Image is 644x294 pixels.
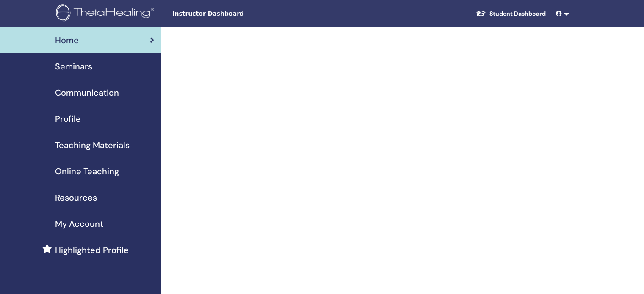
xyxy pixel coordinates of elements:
[55,113,81,125] span: Profile
[55,217,103,230] span: My Account
[55,165,119,178] span: Online Teaching
[172,9,299,18] span: Instructor Dashboard
[55,60,92,73] span: Seminars
[476,10,486,17] img: graduation-cap-white.svg
[55,86,119,99] span: Communication
[469,6,553,22] a: Student Dashboard
[55,244,129,256] span: Highlighted Profile
[56,4,157,23] img: logo.png
[55,191,97,204] span: Resources
[55,139,130,151] span: Teaching Materials
[55,34,79,47] span: Home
